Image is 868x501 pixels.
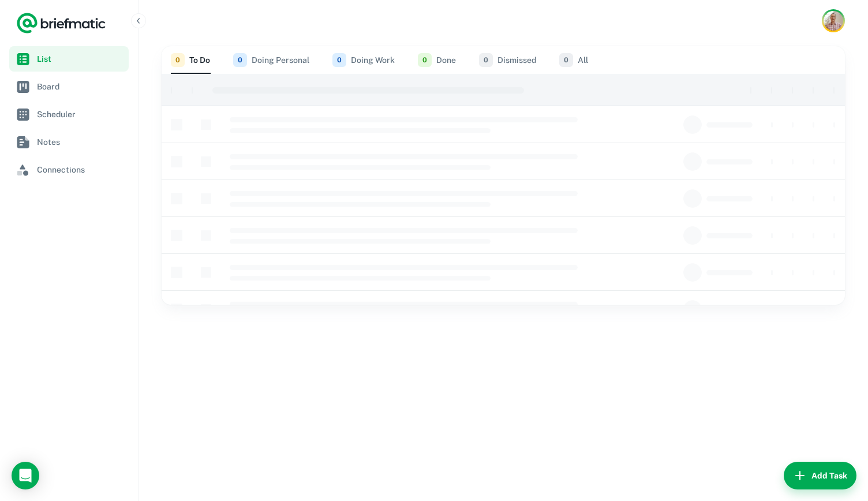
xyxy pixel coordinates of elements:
[559,46,588,74] button: All
[9,129,129,155] a: Notes
[559,53,573,67] span: 0
[9,74,129,99] a: Board
[12,462,39,489] div: Open Intercom Messenger
[479,53,493,67] span: 0
[37,80,124,93] span: Board
[37,136,124,148] span: Notes
[171,53,185,67] span: 0
[479,46,536,74] button: Dismissed
[37,53,124,65] span: List
[233,53,247,67] span: 0
[332,46,395,74] button: Doing Work
[9,102,129,127] a: Scheduler
[332,53,346,67] span: 0
[822,9,845,32] button: Account button
[824,11,843,31] img: Rob Mark
[37,108,124,121] span: Scheduler
[418,46,456,74] button: Done
[16,12,106,35] a: Logo
[418,53,432,67] span: 0
[233,46,309,74] button: Doing Personal
[171,46,210,74] button: To Do
[37,163,124,176] span: Connections
[9,46,129,72] a: List
[9,157,129,182] a: Connections
[784,462,856,489] button: Add Task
